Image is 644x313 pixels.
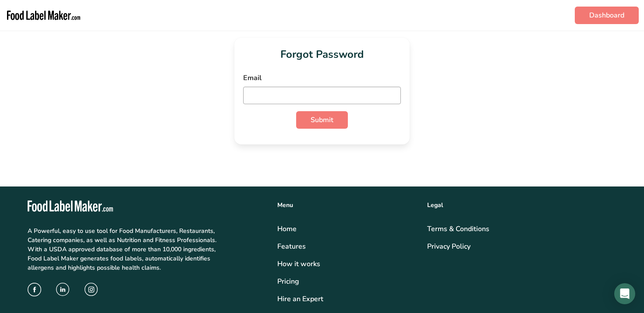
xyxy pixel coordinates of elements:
div: Open Intercom Messenger [614,283,635,304]
a: Pricing [277,276,417,287]
a: Hire an Expert [277,294,417,304]
div: Menu [277,200,417,210]
a: Features [277,241,417,252]
div: How it works [277,259,417,269]
label: Email [243,73,401,83]
a: Dashboard [575,7,639,24]
a: Terms & Conditions [427,224,616,234]
a: Privacy Policy [427,241,616,252]
div: Legal [427,200,616,210]
a: Home [277,224,417,234]
p: A Powerful, easy to use tool for Food Manufacturers, Restaurants, Catering companies, as well as ... [28,226,219,272]
span: Submit [311,115,333,125]
img: Food Label Maker [5,4,82,27]
button: Submit [296,111,348,129]
h1: Forgot Password [243,46,401,62]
